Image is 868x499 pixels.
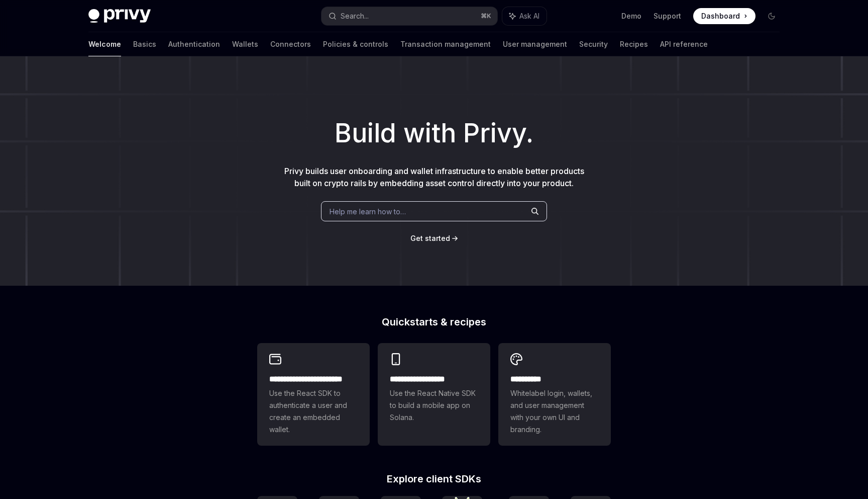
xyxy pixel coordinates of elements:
[88,9,151,23] img: dark logo
[502,7,547,25] button: Ask AI
[378,343,490,446] a: **** **** **** ***Use the React Native SDK to build a mobile app on Solana.
[257,474,611,484] h2: Explore client SDKs
[654,11,681,21] a: Support
[284,166,584,188] span: Privy builds user onboarding and wallet infrastructure to enable better products built on crypto ...
[269,387,358,436] span: Use the React SDK to authenticate a user and create an embedded wallet.
[133,32,156,56] a: Basics
[693,8,755,24] a: Dashboard
[764,8,780,24] button: Toggle dark mode
[519,11,539,21] span: Ask AI
[579,32,608,56] a: Security
[498,343,611,446] a: **** *****Whitelabel login, wallets, and user management with your own UI and branding.
[232,32,258,56] a: Wallets
[321,7,497,25] button: Search...⌘K
[330,206,406,217] span: Help me learn how to…
[88,32,121,56] a: Welcome
[620,32,648,56] a: Recipes
[16,114,852,153] h1: Build with Privy.
[701,11,740,21] span: Dashboard
[660,32,708,56] a: API reference
[410,233,450,243] a: Get started
[621,11,641,21] a: Demo
[323,32,388,56] a: Policies & controls
[503,32,567,56] a: User management
[481,12,491,20] span: ⌘ K
[410,234,450,242] span: Get started
[390,387,478,424] span: Use the React Native SDK to build a mobile app on Solana.
[400,32,491,56] a: Transaction management
[168,32,220,56] a: Authentication
[510,387,599,436] span: Whitelabel login, wallets, and user management with your own UI and branding.
[257,317,611,327] h2: Quickstarts & recipes
[270,32,311,56] a: Connectors
[341,10,369,22] div: Search...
